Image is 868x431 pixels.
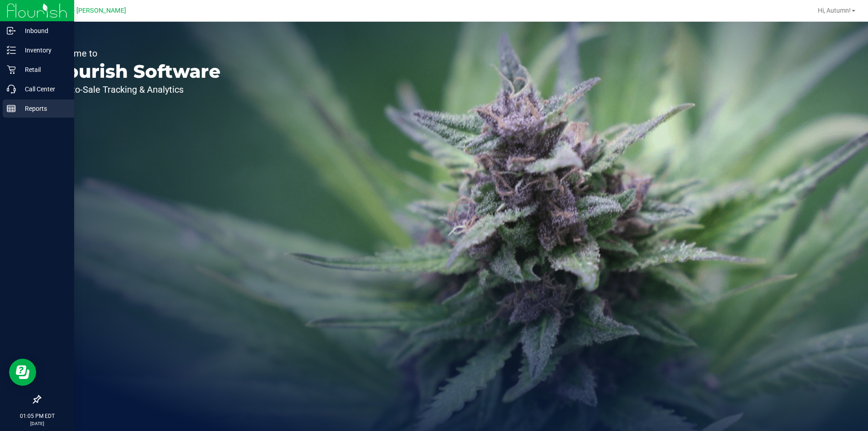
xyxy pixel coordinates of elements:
[16,45,70,56] p: Inventory
[49,85,221,94] p: Seed-to-Sale Tracking & Analytics
[7,46,16,55] inline-svg: Inventory
[818,7,851,14] span: Hi, Autumn!
[49,62,221,81] p: Flourish Software
[16,84,70,95] p: Call Center
[9,359,36,386] iframe: Resource center
[7,104,16,113] inline-svg: Reports
[7,26,16,35] inline-svg: Inbound
[4,412,70,420] p: 01:05 PM EDT
[7,85,16,94] inline-svg: Call Center
[49,49,221,58] p: Welcome to
[7,65,16,74] inline-svg: Retail
[16,103,70,114] p: Reports
[4,420,70,427] p: [DATE]
[59,7,126,14] span: GA4 - [PERSON_NAME]
[16,64,70,75] p: Retail
[16,25,70,36] p: Inbound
